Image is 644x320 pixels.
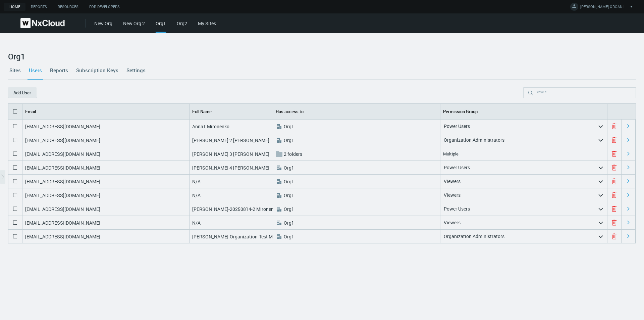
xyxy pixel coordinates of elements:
button: Add User [8,87,37,98]
a: For Developers [84,3,125,11]
a: Home [4,3,25,11]
img: Nx Cloud logo [20,18,65,28]
a: New Org [94,20,112,27]
nx-search-highlight: Org1 [284,206,294,212]
nx-search-highlight: [PERSON_NAME]-20250814-2 Mironenko [192,206,279,212]
nx-search-highlight: Power Users [444,205,470,212]
h2: Org1 [8,52,636,61]
nx-search-highlight: Org1 [284,137,294,143]
nx-search-highlight: [EMAIL_ADDRESS][DOMAIN_NAME] [25,192,100,198]
nx-search-highlight: [EMAIL_ADDRESS][DOMAIN_NAME] [25,178,100,185]
nx-search-highlight: [EMAIL_ADDRESS][DOMAIN_NAME] [25,220,100,226]
nx-search-highlight: [EMAIL_ADDRESS][DOMAIN_NAME] [25,233,100,240]
nx-search-highlight: Org1 [284,178,294,185]
span: [PERSON_NAME]-ORGANIZATION-TEST M. [580,4,627,12]
nx-search-highlight: [EMAIL_ADDRESS][DOMAIN_NAME] [25,206,100,212]
nx-search-highlight: Anna1 Mironenko [192,123,229,130]
nx-search-highlight: [PERSON_NAME] 4 [PERSON_NAME] [192,165,269,171]
a: Org2 [177,20,187,27]
nx-search-highlight: [EMAIL_ADDRESS][DOMAIN_NAME] [25,151,100,157]
a: Reports [49,61,69,79]
nx-search-highlight: N/A [192,192,201,198]
nx-search-highlight: [EMAIL_ADDRESS][DOMAIN_NAME] [25,165,100,171]
a: Users [28,61,43,79]
nx-search-highlight: Org1 [284,192,294,198]
nx-search-highlight: Org1 [284,233,294,240]
a: Subscription Keys [75,61,120,79]
a: My Sites [198,20,216,27]
nx-search-highlight: Org1 [284,123,294,130]
nx-search-highlight: [EMAIL_ADDRESS][DOMAIN_NAME] [25,137,100,143]
nx-search-highlight: [PERSON_NAME]-Organization-Test Mironenko [192,233,291,240]
div: Org1 [156,20,166,33]
nx-search-highlight: [EMAIL_ADDRESS][DOMAIN_NAME] [25,123,100,130]
nx-search-highlight: [PERSON_NAME] 2 [PERSON_NAME] [192,137,269,143]
nx-search-highlight: Viewers [444,178,461,184]
nx-search-highlight: Org1 [284,220,294,226]
a: New Org 2 [123,20,145,27]
nx-search-highlight: Org1 [284,165,294,171]
a: Sites [8,61,22,79]
nx-search-highlight: 2 folders [284,151,302,157]
nx-search-highlight: N/A [192,220,201,226]
a: Reports [25,3,52,11]
nx-search-highlight: Organization Administrators [444,137,504,143]
nx-search-highlight: N/A [192,178,201,185]
nx-search-highlight: Power Users [444,164,470,171]
nx-search-highlight: [PERSON_NAME] 3 [PERSON_NAME] [192,151,269,157]
nx-search-highlight: Multiple [443,151,459,157]
nx-search-highlight: Power Users [444,123,470,129]
nx-search-highlight: Viewers [444,192,461,198]
nx-search-highlight: Organization Administrators [444,233,504,239]
a: Settings [125,61,147,79]
a: Resources [52,3,84,11]
nx-search-highlight: Viewers [444,219,461,226]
